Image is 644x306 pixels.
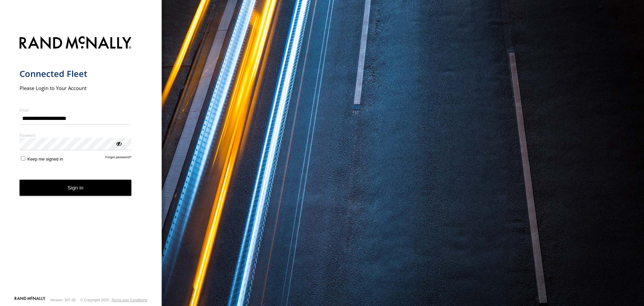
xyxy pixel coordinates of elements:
[20,85,132,91] h2: Please Login to Your Account
[21,156,25,161] input: Keep me signed in
[105,155,132,162] a: Forgot password?
[20,107,132,113] label: Email
[20,35,132,52] img: Rand McNally
[14,297,45,303] a: Visit our Website
[20,133,132,138] label: Password
[50,298,76,302] div: Version: 307.00
[80,298,147,302] div: © Copyright 2025 -
[115,140,122,147] div: ViewPassword
[20,32,142,296] form: main
[111,298,147,302] a: Terms and Conditions
[20,68,132,79] h1: Connected Fleet
[27,157,63,162] span: Keep me signed in
[20,180,132,196] button: Sign in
